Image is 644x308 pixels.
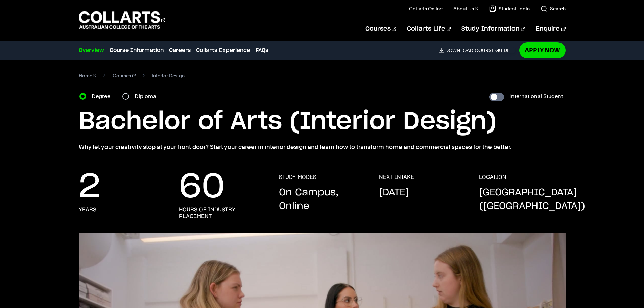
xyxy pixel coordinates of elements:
[110,46,164,54] a: Course Information
[79,106,566,137] h1: Bachelor of Arts (Interior Design)
[461,18,525,40] a: Study Information
[479,174,506,181] h3: LOCATION
[445,47,473,53] span: Download
[489,5,530,12] a: Student Login
[509,92,563,101] label: International Student
[536,18,565,40] a: Enquire
[379,186,409,199] p: [DATE]
[79,10,165,30] div: Go to homepage
[453,5,478,12] a: About Us
[79,71,97,80] a: Home
[256,46,268,54] a: FAQs
[79,142,566,152] p: Why let your creativity stop at your front door? Start your career in interior design and learn h...
[152,71,185,80] span: Interior Design
[439,47,515,53] a: DownloadCourse Guide
[519,42,566,58] a: Apply Now
[479,186,585,213] p: [GEOGRAPHIC_DATA] ([GEOGRAPHIC_DATA])
[79,206,96,213] h3: years
[196,46,250,54] a: Collarts Experience
[409,5,443,12] a: Collarts Online
[279,174,316,181] h3: STUDY MODES
[179,206,265,220] h3: hours of industry placement
[79,46,104,54] a: Overview
[92,92,114,101] label: Degree
[407,18,451,40] a: Collarts Life
[135,92,160,101] label: Diploma
[79,174,100,201] p: 2
[113,71,136,80] a: Courses
[365,18,396,40] a: Courses
[279,186,365,213] p: On Campus, Online
[169,46,191,54] a: Careers
[179,174,225,201] p: 60
[541,5,566,12] a: Search
[379,174,414,181] h3: NEXT INTAKE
